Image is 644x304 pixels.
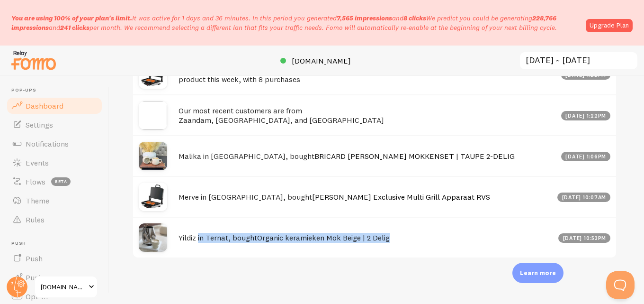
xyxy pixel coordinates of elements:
[179,151,555,161] h4: Malika in [GEOGRAPHIC_DATA], bought
[6,191,103,210] a: Theme
[26,254,43,263] span: Push
[26,196,49,205] span: Theme
[558,233,610,243] div: [DATE] 10:53pm
[26,215,45,224] span: Rules
[6,249,103,268] a: Push
[60,23,89,32] b: 241 clicks
[26,158,49,167] span: Events
[557,193,610,202] div: [DATE] 10:07am
[179,106,555,125] h4: Our most recent customers are from Zaandam, [GEOGRAPHIC_DATA], and [GEOGRAPHIC_DATA]
[26,273,61,282] span: Push Data
[561,111,611,120] div: [DATE] 1:22pm
[314,151,515,161] a: BRICARD [PERSON_NAME] MOKKENSET | TAUPE 2-DELIG
[11,240,103,247] span: Push
[34,276,98,298] a: [DOMAIN_NAME] - Liman Home Decor
[11,13,580,32] p: It was active for 1 days and 36 minutes. In this period you generated We predict you could be gen...
[606,271,635,299] iframe: Help Scout Beacon - Open
[337,14,392,22] b: 7,565 impressions
[512,263,563,283] div: Learn more
[337,14,426,22] span: and
[257,233,390,242] a: Organic keramieken Mok Beige | 2 Delig
[312,192,490,202] a: [PERSON_NAME] Exclusive Multi Grill Apparaat RVS
[6,153,103,172] a: Events
[26,101,63,111] span: Dashboard
[41,281,86,293] span: [DOMAIN_NAME] - Liman Home Decor
[26,139,69,148] span: Notifications
[403,14,426,22] b: 8 clicks
[26,120,53,129] span: Settings
[586,19,633,32] a: Upgrade Plan
[6,134,103,153] a: Notifications
[6,172,103,191] a: Flows beta
[6,268,103,287] a: Push Data
[6,115,103,134] a: Settings
[179,192,552,202] h4: Merve in [GEOGRAPHIC_DATA], bought
[6,210,103,229] a: Rules
[520,268,556,277] p: Learn more
[179,233,553,243] h4: Yildiz in Ternat, bought
[6,96,103,115] a: Dashboard
[11,14,132,22] span: You are using 100% of your plan's limit.
[561,152,611,161] div: [DATE] 1:06pm
[51,177,71,186] span: beta
[10,48,57,72] img: fomo-relay-logo-orange.svg
[11,87,103,93] span: Pop-ups
[26,177,45,186] span: Flows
